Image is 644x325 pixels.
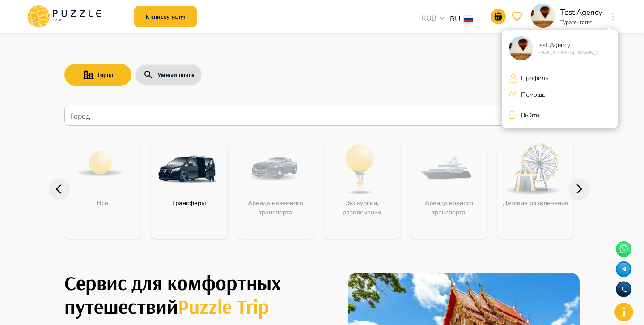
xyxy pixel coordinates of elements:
[518,73,548,83] p: Профиль
[533,50,603,56] p: [EMAIL_ADDRESS][DOMAIN_NAME]
[533,40,603,50] p: Test Agency
[518,90,545,99] p: Помощь
[509,36,533,60] img: profile_picture PuzzleTrip
[518,111,539,120] p: Выйти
